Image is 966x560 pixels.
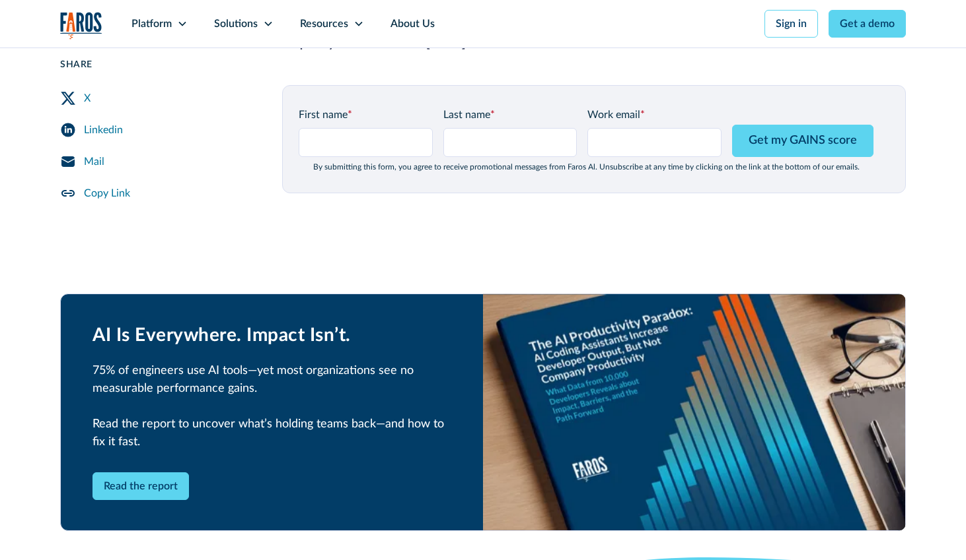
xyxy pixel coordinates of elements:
div: X [84,90,91,106]
form: GAINS Page Form - mid [299,107,889,171]
a: LinkedIn Share [60,114,250,146]
img: Logo of the analytics and reporting company Faros. [60,12,102,39]
div: By submitting this form, you agree to receive promotional messages from Faros Al. Unsubscribe at ... [299,162,873,171]
label: Work email [587,107,722,123]
a: Get a demo [829,10,906,38]
label: Last name [443,107,577,123]
a: Read the report [93,472,189,500]
a: home [60,12,102,39]
strong: Request your GAINS score [DATE]. [282,38,468,50]
h2: AI Is Everywhere. Impact Isn’t. [93,325,451,347]
div: Solutions [214,16,258,32]
div: Mail [84,154,104,170]
a: Mail Share [60,146,250,177]
a: Sign in [764,10,818,38]
div: Resources [300,16,348,32]
div: Share [60,58,250,72]
a: Twitter Share [60,82,250,114]
p: 75% of engineers use AI tools—yet most organizations see no measurable performance gains. Read th... [93,362,451,451]
img: AI Productivity Paradox Report 2025 [483,294,905,530]
input: Get my GAINS score [732,125,873,157]
label: First name [299,107,433,123]
a: Copy Link [60,177,250,209]
div: Copy Link [84,185,130,201]
div: Linkedin [84,122,123,138]
div: Platform [131,16,172,32]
